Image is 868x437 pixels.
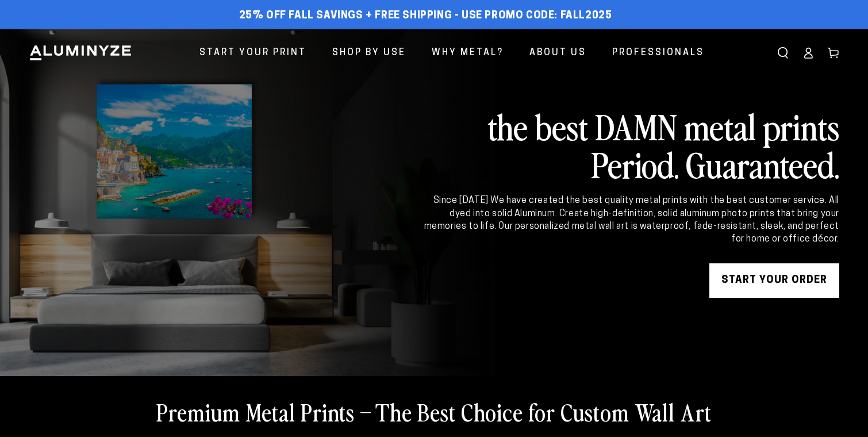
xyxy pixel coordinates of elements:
h2: the best DAMN metal prints Period. Guaranteed. [422,107,839,183]
span: Why Metal? [432,45,504,62]
div: Since [DATE] We have created the best quality metal prints with the best customer service. All dy... [422,194,839,246]
h2: Premium Metal Prints – The Best Choice for Custom Wall Art [156,397,712,427]
img: Aluminyze [29,44,132,62]
a: START YOUR Order [709,263,839,298]
span: Professionals [612,45,704,62]
span: 25% off FALL Savings + Free Shipping - Use Promo Code: FALL2025 [239,10,612,22]
span: Shop By Use [332,45,406,62]
a: Why Metal? [423,38,512,68]
span: Start Your Print [199,45,306,62]
summary: Search our site [770,40,796,66]
a: Professionals [604,38,713,68]
a: About Us [521,38,595,68]
a: Start Your Print [191,38,315,68]
a: Shop By Use [324,38,414,68]
span: About Us [529,45,586,62]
